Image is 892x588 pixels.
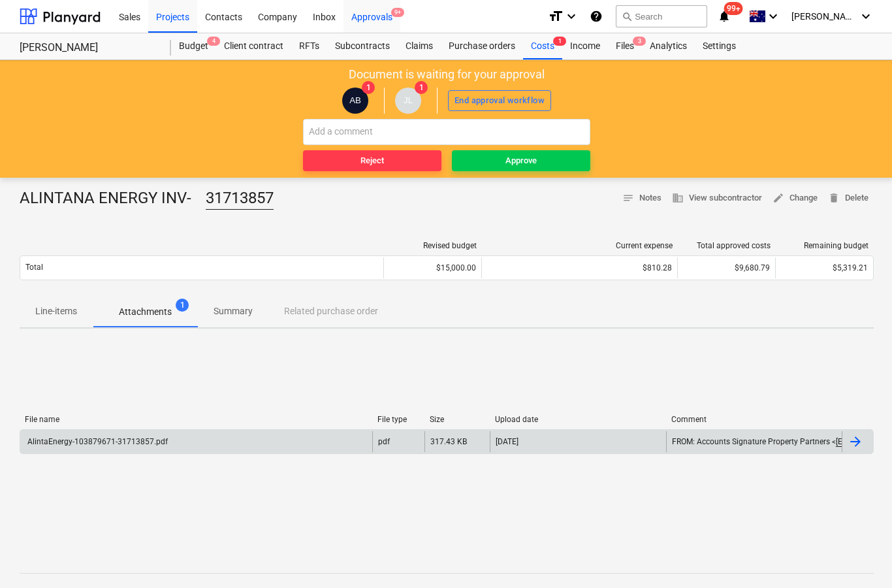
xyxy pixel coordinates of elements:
[667,188,767,208] button: View subcontractor
[360,154,384,169] div: Reject
[672,192,684,204] span: business
[827,525,892,588] iframe: Chat Widget
[616,5,707,27] button: Search
[858,8,874,24] i: keyboard_arrow_down
[327,33,398,59] a: Subcontracts
[349,67,545,82] p: Document is waiting for your approval
[823,188,874,208] button: Delete
[454,93,545,108] div: End approval workflow
[291,33,327,59] a: RFTs
[448,90,551,111] button: End approval workflow
[452,150,590,171] button: Approve
[767,188,823,208] button: Change
[20,41,155,55] div: [PERSON_NAME]
[608,33,642,59] div: Files
[833,263,868,272] span: $5,319.21
[773,192,784,204] span: edit
[548,8,564,24] i: format_size
[695,33,744,59] a: Settings
[505,154,537,169] div: Approve
[303,150,441,171] button: Reject
[119,305,172,319] p: Attachments
[564,8,579,24] i: keyboard_arrow_down
[487,241,673,250] div: Current expense
[395,88,421,114] div: Joseph Licastro
[590,8,603,24] i: Knowledge base
[176,299,189,312] span: 1
[523,33,562,59] div: Costs
[828,191,868,206] span: Delete
[303,119,590,145] input: Add a comment
[765,8,781,24] i: keyboard_arrow_down
[672,191,762,206] span: View subcontractor
[441,33,523,59] a: Purchase orders
[633,37,646,46] span: 3
[773,191,818,206] span: Change
[622,11,632,22] span: search
[35,304,77,318] p: Line-items
[617,188,667,208] button: Notes
[642,33,695,59] a: Analytics
[207,37,220,46] span: 4
[828,192,840,204] span: delete
[378,437,390,446] div: pdf
[553,37,566,46] span: 1
[391,8,404,17] span: 9+
[562,33,608,59] a: Income
[487,263,672,272] div: $810.28
[677,257,775,278] div: $9,680.79
[495,415,661,424] div: Upload date
[349,95,361,105] span: AB
[430,437,467,446] div: 317.43 KB
[383,257,481,278] div: $15,000.00
[523,33,562,59] a: Costs1
[404,95,413,105] span: JL
[671,415,837,424] div: Comment
[496,437,518,446] div: [DATE]
[20,188,274,210] div: ALINTANA ENERGY INV-
[683,241,771,250] div: Total approved costs
[377,415,419,424] div: File type
[216,33,291,59] a: Client contract
[25,437,168,446] div: AlintaEnergy-103879671-31713857.pdf
[608,33,642,59] a: Files3
[781,241,868,250] div: Remaining budget
[622,192,634,204] span: notes
[622,191,661,206] span: Notes
[25,262,43,273] p: Total
[724,2,743,15] span: 99+
[25,415,367,424] div: File name
[398,33,441,59] a: Claims
[415,81,428,94] span: 1
[214,304,253,318] p: Summary
[430,415,485,424] div: Size
[791,11,857,22] span: [PERSON_NAME]
[362,81,375,94] span: 1
[718,8,731,24] i: notifications
[171,33,216,59] div: Budget
[171,33,216,59] a: Budget4
[389,241,477,250] div: Revised budget
[342,88,368,114] div: Alberto Berdera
